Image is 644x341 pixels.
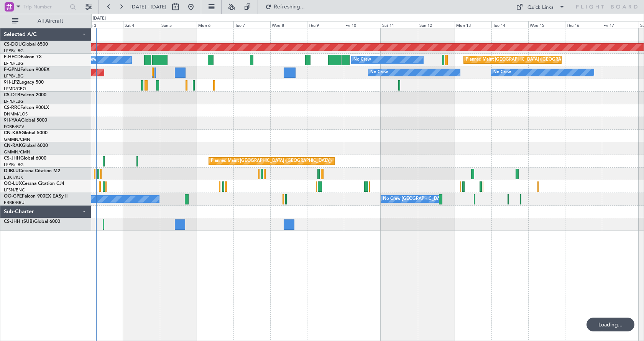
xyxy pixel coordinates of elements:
[4,42,22,47] span: CS-DOU
[4,93,20,97] span: CS-DTR
[4,68,20,72] span: F-GPNJ
[4,105,20,110] span: CS-RRC
[4,61,24,66] a: LFPB/LBG
[270,21,307,28] div: Wed 8
[4,131,21,135] span: CN-KAS
[4,124,24,130] a: FCBB/BZV
[4,48,24,54] a: LFPB/LBG
[86,21,123,28] div: Fri 3
[211,155,332,167] div: Planned Maint [GEOGRAPHIC_DATA] ([GEOGRAPHIC_DATA])
[4,118,21,123] span: 9H-YAA
[4,219,34,224] span: CS-JHH (SUB)
[370,67,388,78] div: No Crew
[4,105,49,110] a: CS-RRCFalcon 900LX
[528,21,565,28] div: Wed 15
[4,80,44,85] a: 9H-LPZLegacy 500
[565,21,602,28] div: Thu 16
[197,21,233,28] div: Mon 6
[160,21,197,28] div: Sun 5
[4,143,22,148] span: CN-RAK
[4,219,60,224] a: CS-JHH (SUB)Global 6000
[4,68,49,72] a: F-GPNJFalcon 900EX
[4,175,23,180] a: EBKT/KJK
[8,15,83,27] button: All Aircraft
[4,181,64,186] a: OO-LUXCessna Citation CJ4
[4,118,47,123] a: 9H-YAAGlobal 5000
[93,15,106,22] div: [DATE]
[4,93,46,97] a: CS-DTRFalcon 2000
[4,73,24,79] a: LFPB/LBG
[4,86,26,92] a: LFMD/CEQ
[353,54,371,66] div: No Crew
[4,194,22,199] span: OO-GPE
[493,67,511,78] div: No Crew
[4,137,30,142] a: GMMN/CMN
[586,318,634,331] div: Loading...
[4,149,30,155] a: GMMN/CMN
[466,54,586,66] div: Planned Maint [GEOGRAPHIC_DATA] ([GEOGRAPHIC_DATA])
[455,21,491,28] div: Mon 13
[418,21,455,28] div: Sun 12
[381,21,417,28] div: Sat 11
[512,1,569,13] button: Quick Links
[344,21,381,28] div: Fri 10
[4,169,60,173] a: D-IBLUCessna Citation M2
[4,194,67,199] a: OO-GPEFalcon 900EX EASy II
[4,42,48,47] a: CS-DOUGlobal 6500
[602,21,639,28] div: Fri 17
[4,131,48,135] a: CN-KASGlobal 5000
[4,143,48,148] a: CN-RAKGlobal 6000
[383,193,511,205] div: No Crew [GEOGRAPHIC_DATA] ([GEOGRAPHIC_DATA] National)
[4,55,42,59] a: F-HECDFalcon 7X
[4,181,22,186] span: OO-LUX
[273,4,306,10] span: Refreshing...
[527,4,554,12] div: Quick Links
[4,111,28,117] a: DNMM/LOS
[20,18,81,24] span: All Aircraft
[4,55,21,59] span: F-HECD
[307,21,344,28] div: Thu 9
[23,1,67,13] input: Trip Number
[123,21,160,28] div: Sat 4
[4,187,25,193] a: LFSN/ENC
[4,99,24,104] a: LFPB/LBG
[233,21,270,28] div: Tue 7
[4,169,19,173] span: D-IBLU
[4,156,46,161] a: CS-JHHGlobal 6000
[4,80,19,85] span: 9H-LPZ
[4,156,20,161] span: CS-JHH
[262,1,308,13] button: Refreshing...
[4,162,24,168] a: LFPB/LBG
[4,200,25,206] a: EBBR/BRU
[130,3,166,10] span: [DATE] - [DATE]
[491,21,528,28] div: Tue 14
